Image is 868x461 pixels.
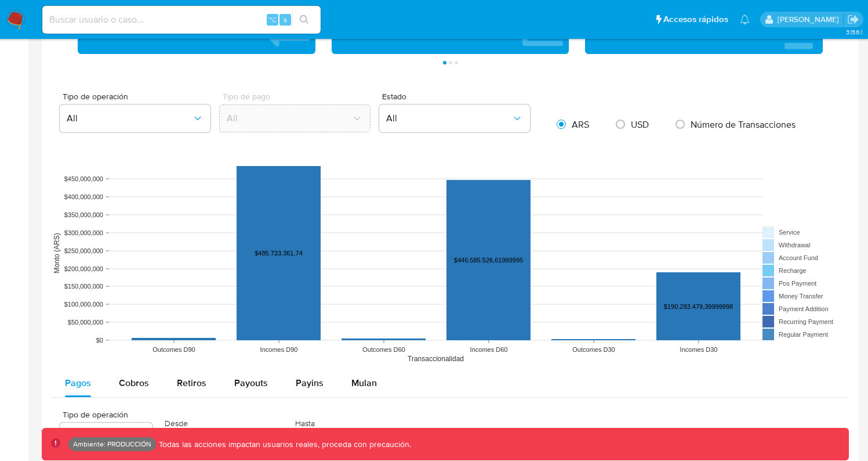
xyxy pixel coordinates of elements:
span: Accesos rápidos [663,13,728,26]
span: s [284,14,287,25]
span: 3.156.1 [846,27,862,37]
span: ⌥ [268,14,277,25]
button: search-icon [292,12,316,28]
a: Salir [847,13,859,26]
a: Notificaciones [740,15,750,24]
p: Ambiente: PRODUCCIÓN [73,442,151,446]
p: kevin.palacios@mercadolibre.com [778,14,843,25]
input: Buscar usuario o caso... [42,12,321,27]
p: Todas las acciones impactan usuarios reales, proceda con precaución. [156,439,411,450]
